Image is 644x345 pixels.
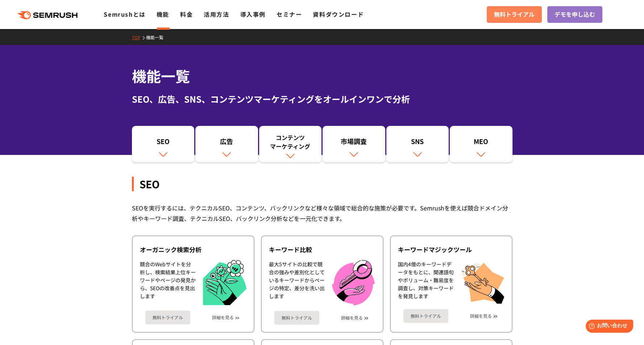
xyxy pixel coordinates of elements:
[195,126,258,162] a: 広告
[547,6,602,23] a: デモを申し込む
[494,10,535,19] span: 無料トライアル
[132,203,512,224] div: SEOを実行するには、テクニカルSEO、コンテンツ、バックリンクなど様々な領域で総合的な施策が必要です。Semrushを使えば競合ドメイン分析やキーワード調査、テクニカルSEO、バックリンク分析...
[140,260,196,305] div: 競合のWebサイトを分析し、検索結果上位キーワードやページの発見から、SEOの改善点を見出します
[132,126,195,162] a: SEO
[132,177,512,191] div: SEO
[240,10,266,19] a: 導入事例
[204,10,229,19] a: 活用方法
[277,10,302,19] a: セミナー
[461,260,504,304] img: キーワードマジックツール
[104,10,145,19] a: Semrushとは
[132,34,146,40] a: TOP
[386,126,449,162] a: SNS
[199,137,254,149] div: 広告
[323,126,385,162] a: 市場調査
[398,260,454,304] div: 国内4億のキーワードデータをもとに、関連語句やボリューム・難易度を調査し、対策キーワードを発見します
[132,65,512,87] h1: 機能一覧
[332,260,375,305] img: キーワード比較
[470,313,492,319] a: 詳細を見る
[263,133,318,151] div: コンテンツ マーケティング
[157,10,169,19] a: 機能
[269,260,325,305] div: 最大5サイトの比較で競合の強みや差別化としているキーワードからページの特定、差分を洗い出します
[403,309,448,323] a: 無料トライアル
[145,311,190,324] a: 無料トライアル
[579,317,636,337] iframe: Help widget launcher
[136,137,191,149] div: SEO
[453,137,509,149] div: MEO
[341,315,363,320] a: 詳細を見る
[554,10,595,19] span: デモを申し込む
[398,245,504,254] div: キーワードマジックツール
[390,137,445,149] div: SNS
[212,315,234,320] a: 詳細を見る
[450,126,512,162] a: MEO
[180,10,193,19] a: 料金
[132,93,512,106] div: SEO、広告、SNS、コンテンツマーケティングをオールインワンで分析
[326,137,382,149] div: 市場調査
[274,311,319,325] a: 無料トライアル
[487,6,542,23] a: 無料トライアル
[146,34,169,40] a: 機能一覧
[259,126,322,162] a: コンテンツマーケティング
[203,260,246,305] img: オーガニック検索分析
[269,245,375,254] div: キーワード比較
[140,245,246,254] div: オーガニック検索分析
[313,10,364,19] a: 資料ダウンロード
